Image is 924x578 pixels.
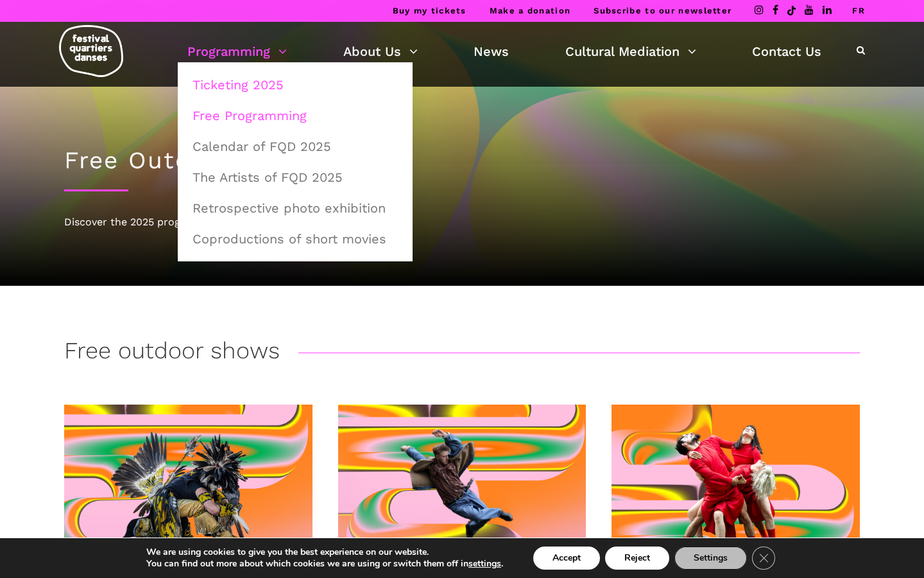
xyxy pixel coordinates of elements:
[185,224,406,254] a: Coproductions of short movies
[594,6,732,15] a: Subscribe to our newsletter
[343,40,418,62] a: About Us
[146,558,503,570] p: You can find out more about which cookies we are using or switch them off in .
[146,547,503,558] p: We are using cookies to give you the best experience on our website.
[185,70,406,100] a: Ticketing 2025
[185,132,406,161] a: Calendar of FQD 2025
[185,101,406,130] a: Free Programming
[185,193,406,223] a: Retrospective photo exhibition
[59,25,123,77] img: logo-fqd-med
[852,6,865,15] a: FR
[187,40,287,62] a: Programming
[752,547,775,570] button: Close GDPR Cookie Banner
[674,547,747,570] button: Settings
[533,547,600,570] button: Accept
[474,40,509,62] a: News
[64,146,860,175] h1: Free Outdoor programming
[64,214,860,231] div: Discover the 2025 programming of Festival Quartiers Danses!
[468,558,501,570] button: settings
[752,40,821,62] a: Contact Us
[185,162,406,192] a: The Artists of FQD 2025
[490,6,571,15] a: Make a donation
[565,40,696,62] a: Cultural Mediation
[605,547,669,570] button: Reject
[393,6,466,15] a: Buy my tickets
[64,337,280,369] h3: Free outdoor shows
